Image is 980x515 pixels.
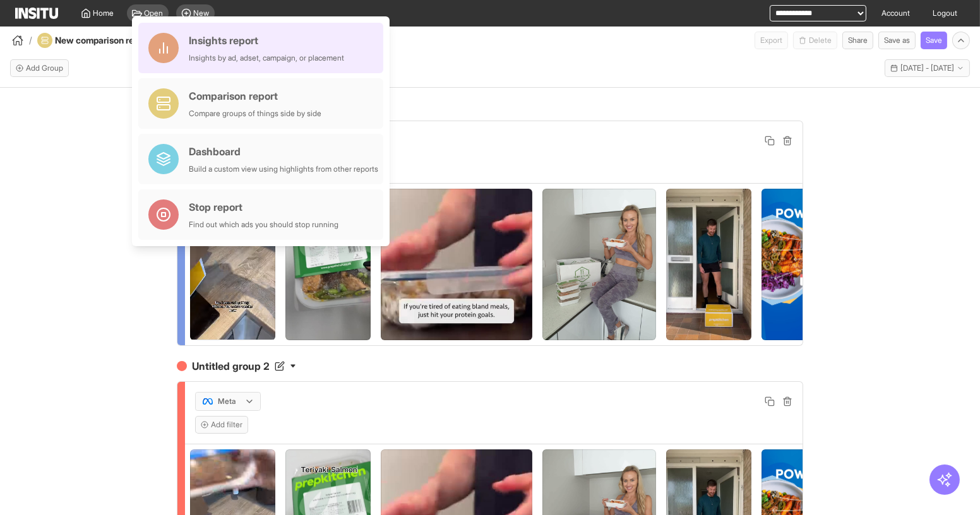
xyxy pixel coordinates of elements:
[189,109,321,119] div: Compare groups of things side by side
[921,32,947,49] button: Save
[793,32,837,49] button: Delete
[755,32,788,49] button: Export
[194,8,210,18] span: New
[755,32,788,49] span: Can currently only export from Insights reports.
[842,32,873,49] button: Share
[878,32,916,49] button: Save as
[900,63,954,73] span: [DATE] - [DATE]
[55,34,184,47] h4: New comparison report
[189,164,378,174] div: Build a custom view using highlights from other reports
[189,144,378,159] div: Dashboard
[10,33,32,48] button: /
[189,88,321,104] div: Comparison report
[189,33,344,48] div: Insights report
[37,33,184,48] div: New comparison report
[189,199,338,215] div: Stop report
[793,32,837,49] span: You cannot delete a preset report.
[10,59,69,77] button: Add Group
[189,220,338,230] div: Find out which ads you should stop running
[195,416,248,434] button: Add filter
[177,358,803,374] h4: Untitled group 2
[93,8,114,18] span: Home
[15,8,58,19] img: Logo
[177,98,803,113] h4: Untitled group 1
[885,59,970,77] button: [DATE] - [DATE]
[762,189,847,340] img: 5e6eed1ae319b4a5ae010fb36ecfde21
[29,34,32,47] span: /
[145,8,164,18] span: Open
[542,189,656,340] img: d4b4e59d715574b4d5c2e20ca403e8db
[189,53,344,63] div: Insights by ad, adset, campaign, or placement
